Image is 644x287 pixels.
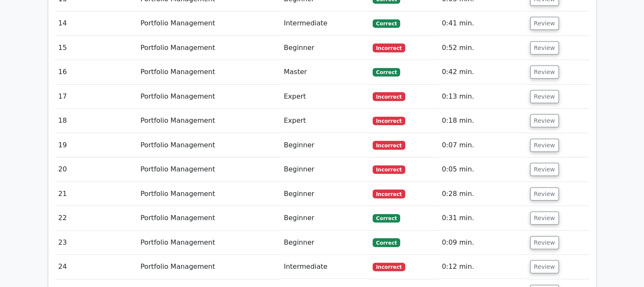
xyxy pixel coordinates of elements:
td: Beginner [280,206,369,230]
span: Incorrect [373,190,405,198]
button: Review [530,41,559,55]
button: Review [530,17,559,30]
button: Review [530,212,559,225]
td: 22 [55,206,137,230]
button: Review [530,188,559,201]
td: 0:13 min. [438,85,526,109]
td: Intermediate [280,255,369,279]
button: Review [530,139,559,152]
span: Correct [373,19,400,28]
td: Portfolio Management [137,60,280,84]
td: Portfolio Management [137,255,280,279]
span: Incorrect [373,141,405,149]
span: Correct [373,238,400,247]
td: 15 [55,36,137,60]
td: Portfolio Management [137,182,280,206]
td: Expert [280,85,369,109]
td: Portfolio Management [137,206,280,230]
td: 18 [55,109,137,133]
td: Intermediate [280,11,369,36]
td: 0:07 min. [438,133,526,157]
td: Portfolio Management [137,157,280,182]
td: Beginner [280,231,369,255]
td: Portfolio Management [137,133,280,157]
button: Review [530,163,559,176]
td: 0:31 min. [438,206,526,230]
td: Beginner [280,157,369,182]
td: 0:28 min. [438,182,526,206]
span: Correct [373,68,400,77]
td: Portfolio Management [137,85,280,109]
td: 0:05 min. [438,157,526,182]
span: Incorrect [373,117,405,125]
td: Beginner [280,36,369,60]
span: Correct [373,214,400,223]
td: 23 [55,231,137,255]
td: 17 [55,85,137,109]
span: Incorrect [373,263,405,271]
td: 14 [55,11,137,36]
td: 0:09 min. [438,231,526,255]
td: 24 [55,255,137,279]
td: 20 [55,157,137,182]
button: Review [530,66,559,79]
td: 0:52 min. [438,36,526,60]
span: Incorrect [373,44,405,52]
span: Incorrect [373,166,405,174]
td: 0:42 min. [438,60,526,84]
button: Review [530,114,559,127]
span: Incorrect [373,92,405,101]
td: Expert [280,109,369,133]
td: 21 [55,182,137,206]
td: 0:12 min. [438,255,526,279]
td: 16 [55,60,137,84]
td: Portfolio Management [137,36,280,60]
button: Review [530,260,559,273]
td: Master [280,60,369,84]
td: 0:18 min. [438,109,526,133]
button: Review [530,236,559,249]
td: 0:41 min. [438,11,526,36]
td: Portfolio Management [137,109,280,133]
td: 19 [55,133,137,157]
button: Review [530,90,559,103]
td: Beginner [280,182,369,206]
td: Portfolio Management [137,11,280,36]
td: Beginner [280,133,369,157]
td: Portfolio Management [137,231,280,255]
